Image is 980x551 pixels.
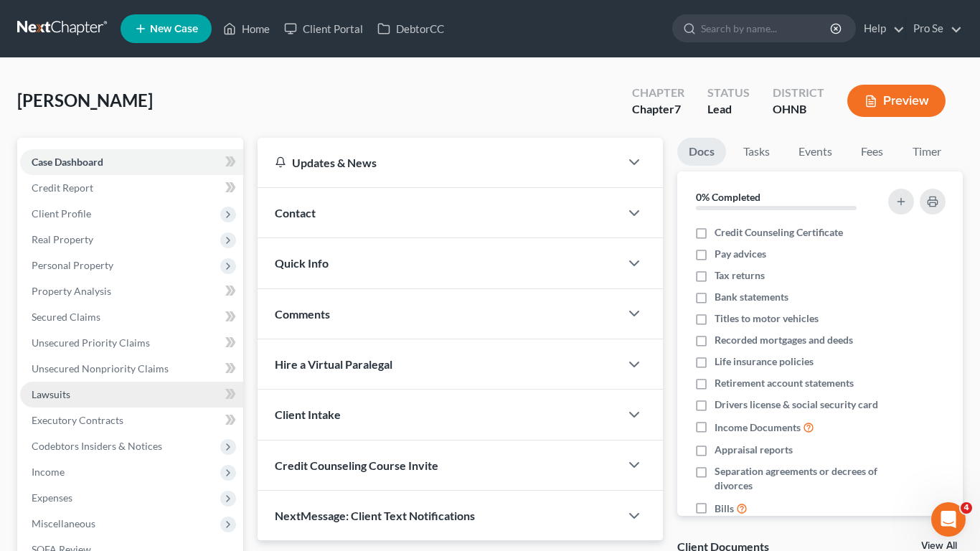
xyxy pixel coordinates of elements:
span: Credit Report [32,182,93,194]
div: District [773,85,824,101]
span: Personal Property [32,259,113,271]
span: Comments [275,307,330,321]
strong: 0% Completed [696,191,760,203]
span: NextMessage: Client Text Notifications [275,509,475,522]
span: Unsecured Priority Claims [32,336,150,349]
span: Tax returns [715,268,765,283]
a: Executory Contracts [20,408,243,433]
span: Executory Contracts [32,414,123,426]
span: Real Property [32,233,93,245]
span: Lawsuits [32,388,70,400]
span: Bills [715,501,734,516]
span: Titles to motor vehicles [715,311,819,326]
span: Bank statements [715,290,788,304]
span: Pay advices [715,247,766,261]
span: Drivers license & social security card [715,397,878,412]
span: Credit Counseling Certificate [715,225,843,240]
span: Hire a Virtual Paralegal [275,357,392,371]
a: Case Dashboard [20,149,243,175]
a: Tasks [732,138,781,166]
a: Credit Report [20,175,243,201]
span: Retirement account statements [715,376,854,390]
a: Lawsuits [20,382,243,408]
span: Client Intake [275,408,341,421]
span: Case Dashboard [32,156,103,168]
span: Appraisal reports [715,443,793,457]
span: Separation agreements or decrees of divorces [715,464,880,493]
span: Recorded mortgages and deeds [715,333,853,347]
span: Income [32,466,65,478]
span: Life insurance policies [715,354,814,369]
div: Updates & News [275,155,603,170]
span: Secured Claims [32,311,100,323]
a: Events [787,138,844,166]
span: New Case [150,24,198,34]
a: Unsecured Priority Claims [20,330,243,356]
button: Preview [847,85,946,117]
div: Chapter [632,101,684,118]
a: Unsecured Nonpriority Claims [20,356,243,382]
span: [PERSON_NAME] [17,90,153,110]
span: 4 [961,502,972,514]
a: Pro Se [906,16,962,42]
span: Miscellaneous [32,517,95,529]
span: Credit Counseling Course Invite [275,458,438,472]
span: Codebtors Insiders & Notices [32,440,162,452]
div: OHNB [773,101,824,118]
a: Timer [901,138,953,166]
input: Search by name... [701,15,832,42]
span: Unsecured Nonpriority Claims [32,362,169,375]
a: Home [216,16,277,42]
a: Docs [677,138,726,166]
span: 7 [674,102,681,116]
a: Fees [849,138,895,166]
a: Secured Claims [20,304,243,330]
a: Help [857,16,905,42]
iframe: Intercom live chat [931,502,966,537]
div: Lead [707,101,750,118]
a: DebtorCC [370,16,451,42]
a: View All [921,541,957,551]
div: Chapter [632,85,684,101]
span: Contact [275,206,316,220]
span: Quick Info [275,256,329,270]
a: Property Analysis [20,278,243,304]
a: Client Portal [277,16,370,42]
div: Status [707,85,750,101]
span: Income Documents [715,420,801,435]
span: Client Profile [32,207,91,220]
span: Property Analysis [32,285,111,297]
span: Expenses [32,491,72,504]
